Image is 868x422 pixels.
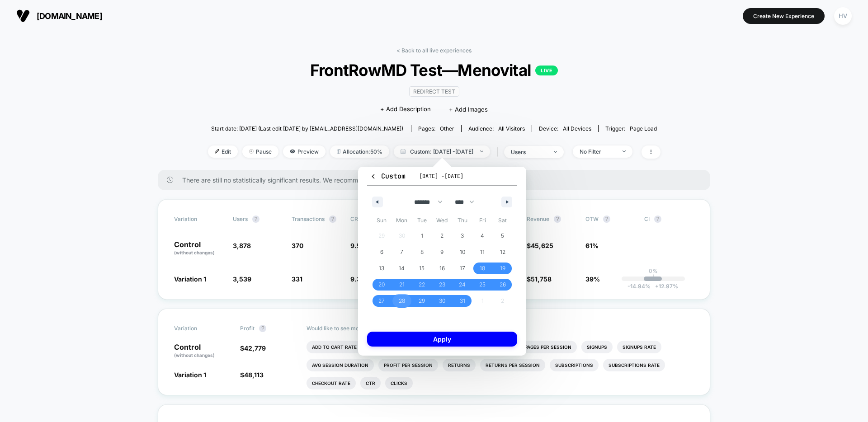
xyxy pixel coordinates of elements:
[627,283,651,290] span: -14.94 %
[432,244,453,260] button: 9
[372,277,392,293] button: 20
[409,86,459,97] span: Redirect Test
[174,216,224,223] span: Variation
[472,228,493,244] button: 4
[479,277,486,293] span: 25
[378,359,438,371] li: Profit Per Session
[452,228,472,244] button: 3
[554,216,561,223] button: ?
[585,275,600,283] span: 39%
[480,244,485,260] span: 11
[440,125,454,132] span: other
[500,277,506,293] span: 26
[531,275,552,283] span: 51,758
[500,260,505,277] span: 19
[292,216,325,222] span: Transactions
[532,125,598,132] span: Device:
[652,274,654,281] p: |
[307,377,356,389] li: Checkout Rate
[472,260,493,277] button: 18
[244,371,264,379] span: 48,113
[399,260,405,277] span: 14
[743,8,825,24] button: Create New Experience
[392,293,412,309] button: 28
[432,260,453,277] button: 16
[420,244,424,260] span: 8
[367,171,517,186] button: Custom[DATE] -[DATE]
[432,228,453,244] button: 2
[432,293,453,309] button: 30
[412,260,432,277] button: 15
[372,293,392,309] button: 27
[492,213,513,228] span: Sat
[500,244,505,260] span: 12
[603,359,665,371] li: Subscriptions Rate
[432,213,453,228] span: Wed
[452,244,472,260] button: 10
[834,7,852,25] div: HV
[215,149,219,154] img: edit
[492,244,513,260] button: 12
[16,9,30,23] img: Visually logo
[233,242,251,249] span: 3,878
[307,341,362,353] li: Add To Cart Rate
[394,145,490,158] span: Custom: [DATE] - [DATE]
[211,125,403,132] span: Start date: [DATE] (Last edit [DATE] by [EMAIL_ADDRESS][DOMAIN_NAME])
[396,47,472,54] a: < Back to all live experiences
[392,277,412,293] button: 21
[399,277,405,293] span: 21
[307,325,694,332] p: Would like to see more reports?
[240,344,266,352] span: $
[385,377,413,389] li: Clicks
[292,242,303,249] span: 370
[174,325,224,332] span: Variation
[307,359,374,371] li: Avg Session Duration
[174,371,206,379] span: Variation 1
[585,216,635,223] span: OTW
[418,125,454,132] div: Pages:
[460,293,465,309] span: 31
[292,275,302,283] span: 331
[174,241,224,256] p: Control
[580,148,616,155] div: No Filter
[527,275,552,283] span: $
[240,371,264,379] span: $
[378,277,385,293] span: 20
[550,359,599,371] li: Subscriptions
[439,277,445,293] span: 23
[498,125,525,132] span: All Visitors
[452,260,472,277] button: 17
[372,260,392,277] button: 13
[649,267,658,274] p: 0%
[419,277,425,293] span: 22
[242,145,278,158] span: Pause
[603,216,610,223] button: ?
[472,213,493,228] span: Fri
[468,125,525,132] div: Audience:
[419,173,463,180] span: [DATE] - [DATE]
[651,283,678,290] span: 12.97 %
[372,244,392,260] button: 6
[412,244,432,260] button: 8
[174,343,231,359] p: Control
[372,213,392,228] span: Sun
[233,275,251,283] span: 3,539
[329,216,336,223] button: ?
[240,325,255,332] span: Profit
[412,228,432,244] button: 1
[492,277,513,293] button: 26
[501,228,504,244] span: 5
[480,260,485,277] span: 18
[174,275,206,283] span: Variation 1
[440,228,443,244] span: 2
[459,277,466,293] span: 24
[511,149,547,155] div: users
[208,145,238,158] span: Edit
[412,293,432,309] button: 29
[472,244,493,260] button: 11
[443,359,476,371] li: Returns
[439,293,445,309] span: 30
[380,244,383,260] span: 6
[452,277,472,293] button: 24
[644,243,694,256] span: ---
